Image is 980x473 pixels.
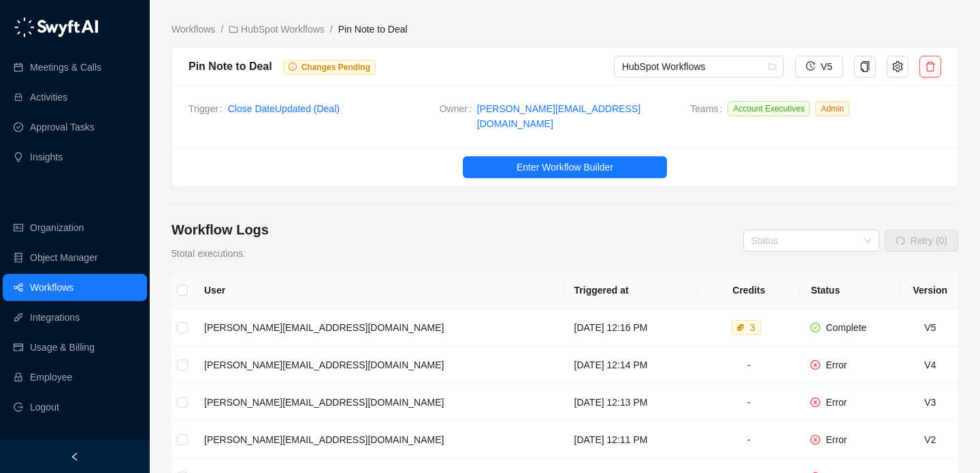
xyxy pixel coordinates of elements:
[698,421,800,459] td: -
[330,22,333,37] li: /
[902,272,958,309] th: Version
[563,421,698,459] td: [DATE] 12:11 PM
[169,22,218,37] a: Workflows
[826,397,847,408] span: Error
[925,61,936,72] span: delete
[171,220,269,239] h4: Workflow Logs
[463,156,667,178] button: Enter Workflow Builder
[193,272,563,309] th: User
[622,56,776,77] span: HubSpot Workflows
[14,17,99,37] img: logo-05li4sbe.png
[563,347,698,384] td: [DATE] 12:14 PM
[30,304,80,331] a: Integrations
[301,63,370,72] span: Changes Pending
[226,22,327,37] a: folder HubSpot Workflows
[477,101,680,131] a: [PERSON_NAME][EMAIL_ADDRESS][DOMAIN_NAME]
[821,59,832,74] span: V5
[747,321,758,334] div: 3
[30,214,84,241] a: Organization
[690,101,728,122] span: Teams
[902,421,958,459] td: V2
[811,435,820,444] span: close-circle
[220,22,223,37] li: /
[30,393,59,421] span: Logout
[338,24,408,35] span: Pin Note to Deal
[30,244,98,271] a: Object Manager
[30,143,63,171] a: Insights
[811,398,820,407] span: close-circle
[193,421,563,459] td: [PERSON_NAME][EMAIL_ADDRESS][DOMAIN_NAME]
[902,347,958,384] td: V4
[171,248,246,259] span: 5 total executions.
[811,323,820,332] span: check-circle
[172,156,958,178] a: Enter Workflow Builder
[14,402,23,412] span: logout
[806,61,815,71] span: history
[728,101,810,116] span: Account Executives
[30,84,67,111] a: Activities
[189,101,228,116] span: Trigger
[30,274,73,301] a: Workflows
[815,101,849,116] span: Admin
[193,347,563,384] td: [PERSON_NAME][EMAIL_ADDRESS][DOMAIN_NAME]
[289,63,297,71] span: info-circle
[698,347,800,384] td: -
[902,309,958,347] td: V5
[892,61,903,72] span: setting
[698,272,800,309] th: Credits
[795,56,843,77] button: V5
[800,272,902,309] th: Status
[885,230,958,251] button: Retry (0)
[30,113,95,141] a: Approval Tasks
[517,160,613,175] span: Enter Workflow Builder
[563,384,698,421] td: [DATE] 12:13 PM
[228,103,340,114] a: Close DateUpdated (Deal)
[936,428,973,465] iframe: Open customer support
[698,384,800,421] td: -
[902,384,958,421] td: V3
[193,384,563,421] td: [PERSON_NAME][EMAIL_ADDRESS][DOMAIN_NAME]
[193,309,563,347] td: [PERSON_NAME][EMAIL_ADDRESS][DOMAIN_NAME]
[30,334,95,361] a: Usage & Billing
[826,434,847,445] span: Error
[229,24,238,34] span: folder
[70,452,80,461] span: left
[30,54,101,81] a: Meetings & Calls
[826,322,866,333] span: Complete
[563,309,698,347] td: [DATE] 12:16 PM
[826,360,847,370] span: Error
[563,272,698,309] th: Triggered at
[860,61,870,72] span: copy
[30,364,72,391] a: Employee
[440,101,477,131] span: Owner
[189,58,272,75] div: Pin Note to Deal
[811,360,820,370] span: close-circle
